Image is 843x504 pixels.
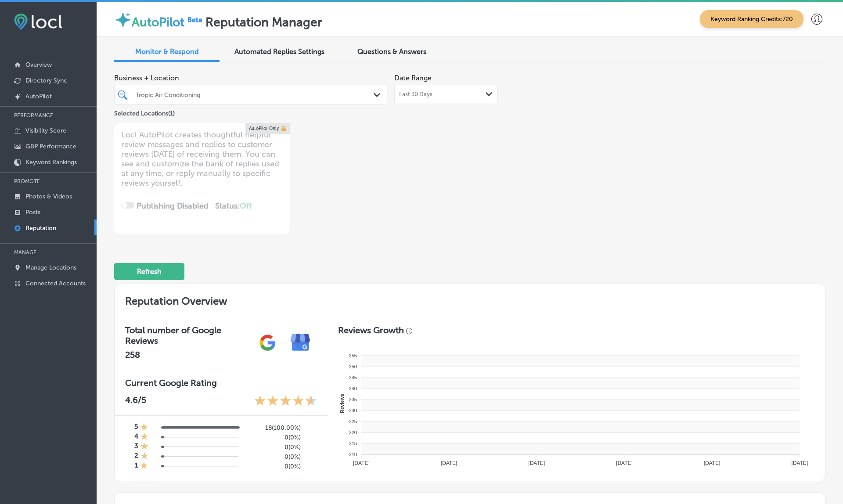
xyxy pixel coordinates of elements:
label: Reputation Manager [205,15,322,29]
p: 4.6 /5 [125,395,146,408]
h5: 0 ( 0% ) [245,434,301,441]
h3: Current Google Rating [125,378,317,388]
h4: 4 [134,432,138,442]
img: autopilot-icon [114,11,132,29]
p: Selected Locations ( 1 ) [114,106,175,117]
tspan: [DATE] [792,460,808,466]
text: Reviews [340,394,345,413]
div: Tropic Air Conditioning [136,91,375,98]
tspan: [DATE] [529,460,545,466]
tspan: 215 [349,441,357,446]
h5: 0 ( 0% ) [245,453,301,461]
p: Directory Sync [25,77,67,84]
h5: 0 ( 0% ) [245,463,301,470]
p: Posts [25,209,40,216]
img: fda3e92497d09a02dc62c9cd864e3231.png [14,14,62,30]
tspan: 235 [349,397,357,402]
p: Overview [25,61,52,68]
tspan: [DATE] [353,460,370,466]
p: Photos & Videos [25,193,72,200]
h4: 2 [134,452,138,461]
tspan: [DATE] [441,460,458,466]
tspan: 250 [349,364,357,369]
tspan: [DATE] [616,460,633,466]
h4: 1 [135,461,138,471]
span: Keyword Ranking Credits: 720 [700,10,803,28]
h2: Reputation Overview [115,284,825,314]
h3: Total number of Google Reviews [125,325,251,346]
label: AutoPilot [132,15,184,29]
div: 1 Star [140,442,148,452]
img: gPZS+5FD6qPJAAAAABJRU5ErkJggg== [251,326,284,359]
p: Visibility Score [25,127,66,134]
div: 4.6 Stars [254,395,317,408]
tspan: 255 [349,353,357,358]
tspan: 220 [349,430,357,435]
h2: 258 [125,349,251,360]
tspan: 210 [349,452,357,457]
p: AutoPilot [25,93,52,100]
tspan: 245 [349,375,357,380]
span: Automated Replies Settings [234,47,324,56]
div: 1 Star [140,461,148,471]
span: Business + Location [114,74,387,82]
tspan: [DATE] [704,460,721,466]
div: 1 Star [140,432,148,442]
tspan: 225 [349,419,357,424]
p: Keyword Rankings [25,158,77,166]
p: GBP Performance [25,143,76,150]
p: Manage Locations [25,264,76,271]
p: Reputation [25,224,56,232]
tspan: 230 [349,408,357,413]
span: Monitor & Respond [135,47,199,56]
button: Refresh [114,263,184,280]
h4: 5 [134,423,138,432]
h4: 3 [134,442,138,452]
span: Questions & Answers [357,47,426,56]
img: Beta [184,15,205,24]
div: 1 Star [140,452,148,461]
span: Last 30 Days [399,91,432,98]
tspan: 240 [349,386,357,391]
div: 1 Star [140,423,148,432]
p: Connected Accounts [25,280,86,287]
h5: 18 ( 100.00% ) [245,424,301,432]
img: e7ababfa220611ac49bdb491a11684a6.png [284,326,317,359]
label: Date Range [394,74,432,82]
h3: Reviews Growth [338,325,404,335]
h5: 0 ( 0% ) [245,443,301,451]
